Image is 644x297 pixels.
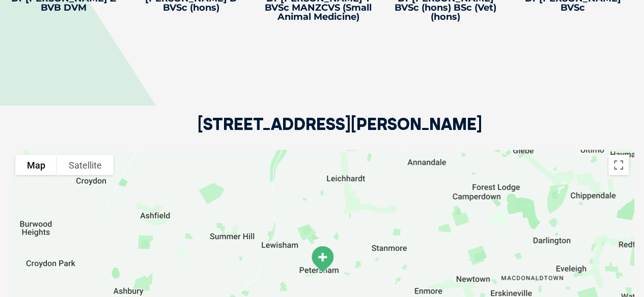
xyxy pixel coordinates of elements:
[608,155,629,175] button: Toggle fullscreen view
[198,116,482,150] h2: [STREET_ADDRESS][PERSON_NAME]
[15,155,57,175] button: Show street map
[57,155,114,175] button: Show satellite imagery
